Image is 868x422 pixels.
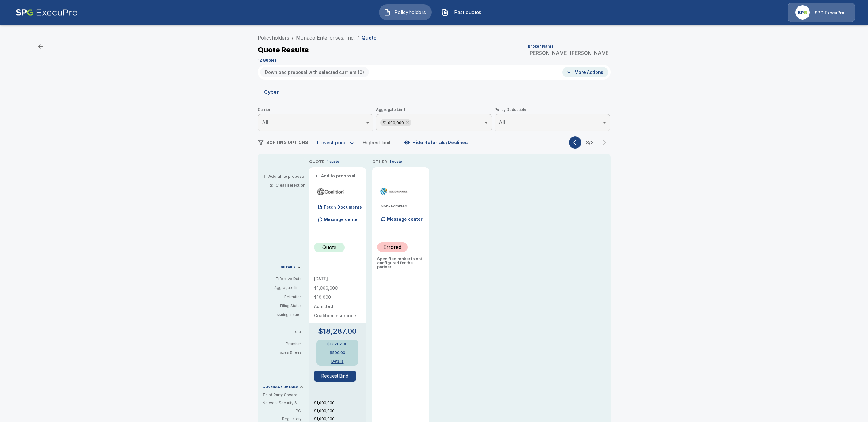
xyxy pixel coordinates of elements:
[314,314,361,318] p: Coalition Insurance Solutions
[258,35,289,41] a: Policyholders
[314,416,366,422] p: $1,000,000
[499,119,505,125] span: All
[403,137,470,148] button: Hide Referrals/Declines
[562,67,608,77] button: More Actions
[362,139,390,146] div: Highest limit
[266,140,309,145] span: SORTING OPTIONS:
[324,205,362,209] p: Fetch Documents
[314,408,366,414] p: $1,000,000
[258,85,285,99] button: Cyber
[314,173,357,179] button: +Add to proposal
[263,294,302,300] p: Retention
[314,371,361,382] span: Request Bind
[263,392,307,398] p: Third Party Coverage
[269,183,273,187] span: ×
[263,312,302,317] p: Issuing Insurer
[314,277,361,281] p: [DATE]
[381,204,424,208] p: Non-Admitted
[528,44,554,48] p: Broker Name
[357,34,359,41] li: /
[263,408,302,414] p: PCI: Covers fines or penalties imposed by banks or credit card companies
[495,107,611,113] span: Policy Deductible
[260,67,369,77] button: Download proposal with selected carriers (0)
[362,35,377,40] p: Quote
[322,244,336,251] p: Quote
[324,216,359,222] p: Message center
[383,243,401,251] p: Errored
[795,5,810,20] img: Agency Icon
[380,187,408,196] img: tmhcccyber
[263,285,302,291] p: Aggregate limit
[258,34,377,41] nav: breadcrumb
[316,187,345,196] img: coalitioncyberadmitted
[815,10,844,16] p: SPG ExecuPro
[314,400,366,406] p: $1,000,000
[528,51,611,55] p: [PERSON_NAME] [PERSON_NAME]
[258,59,277,62] p: 12 Quotes
[788,3,855,22] a: Agency IconSPG ExecuPro
[377,257,424,269] p: Specified broker is not configured for the partner
[393,9,427,16] span: Policyholders
[315,174,319,178] span: +
[263,276,302,282] p: Effective Date
[379,4,432,20] button: Policyholders IconPolicyholders
[296,35,355,41] a: Monaco Enterprises, Inc.
[441,9,449,16] img: Past quotes Icon
[451,9,485,16] span: Past quotes
[392,159,402,164] p: quote
[263,342,307,346] p: Premium
[262,174,266,178] span: +
[271,183,305,187] button: ×Clear selection
[372,159,387,165] p: OTHER
[263,330,307,333] p: Total
[384,9,391,16] img: Policyholders Icon
[389,159,391,164] p: 1
[318,328,357,335] p: $18,287.00
[380,119,406,126] span: $1,000,000
[314,371,356,382] button: Request Bind
[314,304,361,309] p: Admitted
[327,159,339,164] p: 1 quote
[281,266,296,269] p: DETAILS
[387,216,423,222] p: Message center
[263,303,302,309] p: Filing Status
[258,107,374,113] span: Carrier
[314,286,361,290] p: $1,000,000
[584,140,596,145] p: 3 / 3
[16,3,78,22] img: AA Logo
[262,119,268,125] span: All
[263,351,307,354] p: Taxes & fees
[376,107,492,113] span: Aggregate Limit
[314,295,361,299] p: $10,000
[380,119,411,126] div: $1,000,000
[292,34,294,41] li: /
[263,385,298,389] p: COVERAGE DETAILS
[330,351,345,355] p: $500.00
[309,159,324,165] p: QUOTE
[263,400,302,406] p: Network Security & Privacy Liability: Third party liability costs
[325,359,350,363] button: Details
[263,416,302,422] p: Regulatory: In case you're fined by regulators (e.g., for breaching consumer privacy)
[258,46,309,54] p: Quote Results
[317,139,347,146] div: Lowest price
[327,342,347,346] p: $17,787.00
[437,4,489,20] button: Past quotes IconPast quotes
[263,174,305,178] button: +Add all to proposal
